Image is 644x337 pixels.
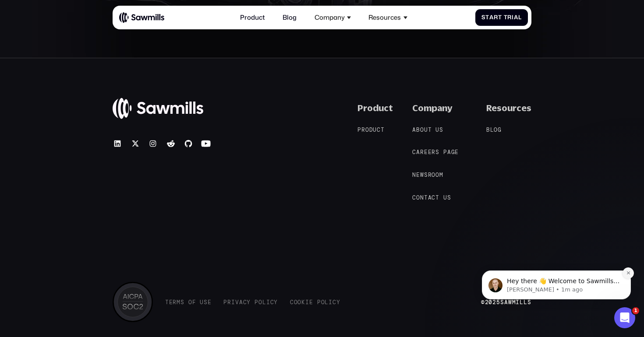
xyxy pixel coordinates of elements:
span: r [507,14,512,21]
a: Contactus [412,193,459,202]
span: t [485,14,489,21]
span: C [412,149,416,155]
iframe: Intercom live chat [614,307,635,328]
span: U [200,299,204,305]
span: o [432,172,435,178]
span: P [223,299,227,305]
a: Blog [486,126,510,134]
span: a [416,149,420,155]
span: r [361,126,365,133]
span: v [235,299,239,305]
span: m [439,172,443,178]
span: T [165,299,169,305]
div: Resources [368,14,401,21]
span: t [498,14,502,21]
span: l [490,126,494,133]
span: o [416,194,420,201]
span: u [443,194,447,201]
a: StartTrial [475,9,528,25]
span: T [504,14,508,21]
div: Product [357,103,393,113]
span: y [336,299,340,305]
div: message notification from Winston, 1m ago. Hey there 👋 Welcome to Sawmills. The smart telemetry m... [13,55,162,84]
span: t [424,194,428,201]
span: d [369,126,373,133]
span: o [494,126,498,133]
span: c [243,299,247,305]
div: Company [315,14,345,21]
img: Profile image for Winston [20,63,34,77]
span: i [231,299,235,305]
span: o [258,299,262,305]
span: r [432,149,435,155]
span: s [435,149,439,155]
span: u [373,126,377,133]
span: k [301,299,305,305]
span: A [412,126,416,133]
span: B [486,126,490,133]
span: r [428,172,432,178]
a: TermsofUse [165,299,212,305]
span: P [255,299,258,305]
span: c [377,126,381,133]
span: Hey there 👋 Welcome to Sawmills. The smart telemetry management platform that solves cost, qualit... [38,62,151,112]
span: t [428,126,432,133]
span: t [381,126,385,133]
iframe: Intercom notifications message [469,215,644,313]
span: s [204,299,208,305]
span: o [297,299,301,305]
span: e [455,149,459,155]
span: w [420,172,424,178]
span: s [180,299,184,305]
span: e [309,299,313,305]
span: u [435,126,439,133]
span: m [177,299,180,305]
span: y [274,299,278,305]
a: CookiePolicy [290,299,340,305]
a: Aboutus [412,126,451,134]
span: l [518,14,522,21]
span: C [290,299,294,305]
span: o [188,299,192,305]
span: r [420,149,424,155]
span: r [494,14,498,21]
div: Resources [364,9,412,26]
span: o [420,126,424,133]
div: Company [412,103,453,113]
span: c [270,299,274,305]
span: y [247,299,251,305]
p: Message from Winston, sent 1m ago [38,70,151,78]
span: N [412,172,416,178]
span: r [173,299,177,305]
span: c [333,299,336,305]
span: P [357,126,361,133]
span: i [266,299,270,305]
span: o [365,126,369,133]
span: e [208,299,212,305]
span: n [420,194,424,201]
div: Resources [486,103,531,113]
span: u [424,126,428,133]
span: b [416,126,420,133]
span: i [329,299,333,305]
div: Company [310,9,356,26]
span: i [305,299,309,305]
span: P [317,299,321,305]
span: o [321,299,325,305]
span: o [294,299,298,305]
a: Newsroom [412,171,451,179]
span: C [412,194,416,201]
span: c [432,194,435,201]
span: o [435,172,439,178]
span: e [416,172,420,178]
span: 1 [632,307,639,314]
a: Blog [278,9,301,26]
span: i [512,14,514,21]
span: e [169,299,173,305]
a: PrivacyPolicy [223,299,278,305]
span: s [439,126,443,133]
a: Product [235,9,270,26]
span: g [498,126,502,133]
span: p [443,149,447,155]
span: f [192,299,196,305]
